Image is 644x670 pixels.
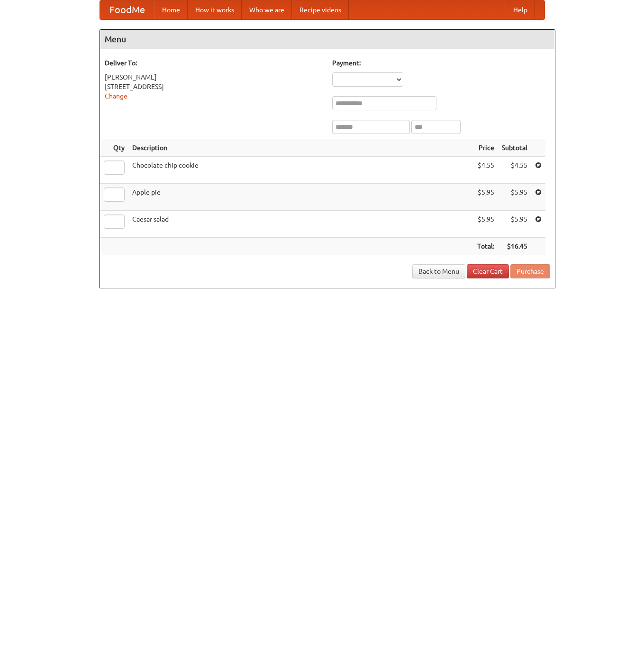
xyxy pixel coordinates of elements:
[188,0,242,19] a: How it works
[242,0,292,19] a: Who we are
[105,58,323,68] h5: Deliver To:
[128,157,473,184] td: Chocolate chip cookie
[473,139,498,157] th: Price
[128,184,473,211] td: Apple pie
[128,211,473,238] td: Caesar salad
[467,264,509,278] a: Clear Cart
[506,0,535,19] a: Help
[498,139,531,157] th: Subtotal
[100,0,154,19] a: FoodMe
[332,58,550,68] h5: Payment:
[498,157,531,184] td: $4.55
[412,264,465,278] a: Back to Menu
[498,211,531,238] td: $5.95
[510,264,550,278] button: Purchase
[100,30,555,49] h4: Menu
[154,0,188,19] a: Home
[105,72,323,82] div: [PERSON_NAME]
[105,92,127,100] a: Change
[128,139,473,157] th: Description
[473,238,498,255] th: Total:
[473,211,498,238] td: $5.95
[498,184,531,211] td: $5.95
[498,238,531,255] th: $16.45
[292,0,349,19] a: Recipe videos
[100,139,128,157] th: Qty
[473,157,498,184] td: $4.55
[473,184,498,211] td: $5.95
[105,82,323,91] div: [STREET_ADDRESS]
